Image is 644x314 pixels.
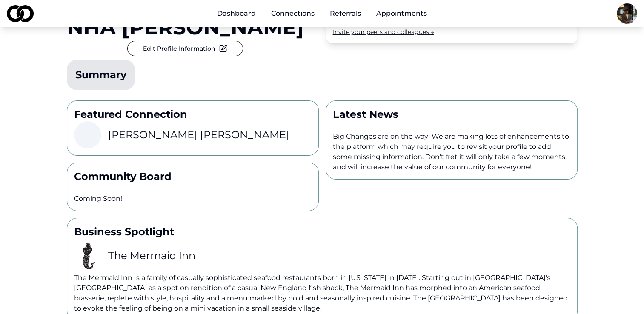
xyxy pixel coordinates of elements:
[617,3,637,24] img: 85bc04d4-0aba-43a0-a644-73003ec09c3a-Photo-profile_picture.jpg
[67,17,304,37] a: NHA [PERSON_NAME]
[264,5,321,22] a: Connections
[210,5,434,22] nav: Main
[7,5,34,22] img: logo
[74,194,312,204] p: Coming Soon!
[74,225,570,239] p: Business Spotlight
[74,108,312,121] p: Featured Connection
[127,41,243,56] button: Edit Profile Information
[108,249,195,263] h3: The Mermaid Inn
[210,5,263,22] a: Dashboard
[74,242,101,269] img: 2536d4df-93e4-455f-9ee8-7602d4669c22-images-images-profile_picture.png
[108,128,289,142] h3: [PERSON_NAME] [PERSON_NAME]
[333,131,570,172] p: Big Changes are on the way! We are making lots of enhancements to the platform which may require ...
[75,68,126,82] div: Summary
[74,170,312,183] p: Community Board
[323,5,368,22] a: Referrals
[333,28,570,36] div: Invite your peers and colleagues →
[74,273,570,314] p: The Mermaid Inn Is a family of casually sophisticated seafood restaurants born in [US_STATE] in [...
[333,108,570,121] p: Latest News
[369,5,434,22] a: Appointments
